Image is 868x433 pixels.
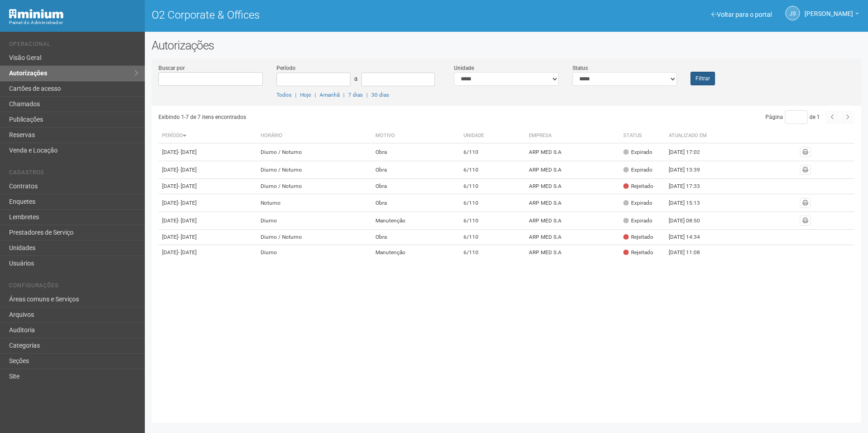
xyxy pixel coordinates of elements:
[178,200,197,206] span: - [DATE]
[665,194,715,212] td: [DATE] 15:13
[257,128,372,143] th: Horário
[372,128,460,143] th: Motivo
[623,249,653,256] div: Rejeitado
[460,245,525,261] td: 6/110
[348,92,363,98] a: 7 dias
[623,166,652,174] div: Expirado
[372,194,460,212] td: Obra
[623,199,652,207] div: Expirado
[9,282,138,292] li: Configurações
[158,230,257,245] td: [DATE]
[371,92,389,98] a: 30 dias
[158,179,257,194] td: [DATE]
[623,182,653,190] div: Rejeitado
[9,19,138,27] div: Painel do Administrador
[623,217,652,225] div: Expirado
[785,6,800,20] a: JS
[525,230,620,245] td: ARP MED S.A
[372,143,460,161] td: Obra
[178,234,197,240] span: - [DATE]
[460,161,525,179] td: 6/110
[665,143,715,161] td: [DATE] 17:02
[460,179,525,194] td: 6/110
[9,169,138,179] li: Cadastros
[178,217,197,224] span: - [DATE]
[804,1,853,17] span: Jeferson Souza
[460,230,525,245] td: 6/110
[525,194,620,212] td: ARP MED S.A
[276,92,291,98] a: Todos
[665,212,715,230] td: [DATE] 08:50
[665,128,715,143] th: Atualizado em
[257,143,372,161] td: Diurno / Noturno
[257,161,372,179] td: Diurno / Noturno
[295,92,296,98] span: |
[372,179,460,194] td: Obra
[178,183,197,189] span: - [DATE]
[665,179,715,194] td: [DATE] 17:33
[665,245,715,261] td: [DATE] 11:08
[152,9,500,21] h1: O2 Corporate & Offices
[158,128,257,143] th: Período
[572,64,588,72] label: Status
[460,194,525,212] td: 6/110
[525,128,620,143] th: Empresa
[158,245,257,261] td: [DATE]
[623,148,652,156] div: Expirado
[366,92,368,98] span: |
[343,92,345,98] span: |
[178,167,197,173] span: - [DATE]
[257,179,372,194] td: Diurno / Noturno
[525,143,620,161] td: ARP MED S.A
[320,92,340,98] a: Amanhã
[158,194,257,212] td: [DATE]
[460,128,525,143] th: Unidade
[372,230,460,245] td: Obra
[372,212,460,230] td: Manutenção
[460,143,525,161] td: 6/110
[158,161,257,179] td: [DATE]
[257,212,372,230] td: Diurno
[9,9,64,19] img: Minium
[257,245,372,261] td: Diurno
[158,143,257,161] td: [DATE]
[178,149,197,155] span: - [DATE]
[525,212,620,230] td: ARP MED S.A
[372,161,460,179] td: Obra
[620,128,665,143] th: Status
[276,64,296,72] label: Período
[158,110,503,124] div: Exibindo 1-7 de 7 itens encontrados
[152,39,861,52] h2: Autorizações
[354,75,358,82] span: a
[454,64,474,72] label: Unidade
[460,212,525,230] td: 6/110
[257,230,372,245] td: Diurno / Noturno
[690,72,715,85] button: Filtrar
[804,11,859,19] a: [PERSON_NAME]
[711,11,772,18] a: Voltar para o portal
[315,92,316,98] span: |
[257,194,372,212] td: Noturno
[623,233,653,241] div: Rejeitado
[665,230,715,245] td: [DATE] 14:34
[9,41,138,50] li: Operacional
[665,161,715,179] td: [DATE] 13:39
[525,245,620,261] td: ARP MED S.A
[525,179,620,194] td: ARP MED S.A
[158,212,257,230] td: [DATE]
[300,92,311,98] a: Hoje
[158,64,185,72] label: Buscar por
[765,114,820,120] span: Página de 1
[178,249,197,256] span: - [DATE]
[372,245,460,261] td: Manutenção
[525,161,620,179] td: ARP MED S.A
